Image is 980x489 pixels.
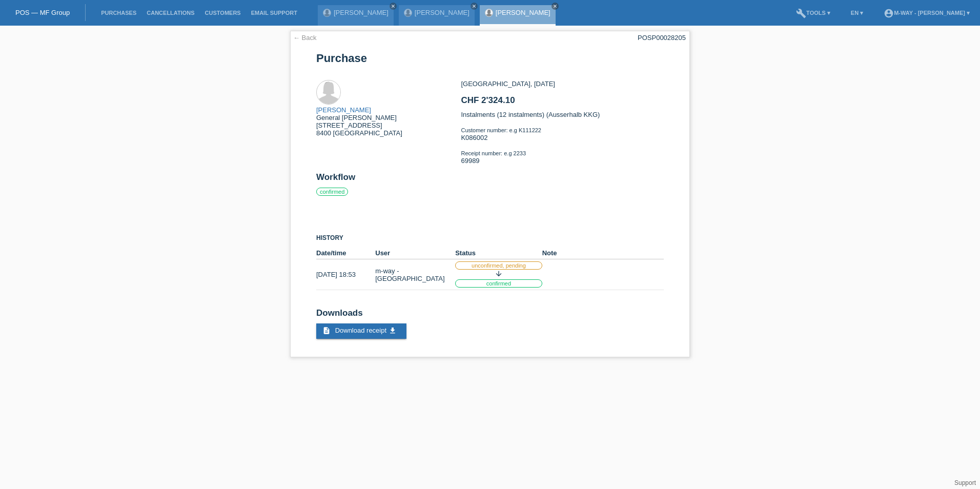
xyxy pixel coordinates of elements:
i: close [472,4,477,9]
a: account_circlem-way - [PERSON_NAME] ▾ [879,10,975,16]
span: Download receipt [335,327,386,334]
span: Customer number: e.g K111222 [461,127,541,133]
a: EN ▾ [846,10,868,16]
i: close [391,4,396,9]
a: [PERSON_NAME] [334,9,389,16]
div: POSP00028205 [638,34,686,42]
i: build [796,8,806,18]
a: Purchases [96,10,141,16]
i: account_circle [884,8,894,18]
i: close [553,4,558,9]
a: ← Back [293,34,317,42]
th: Note [542,247,664,259]
h1: Purchase [316,52,664,65]
td: m-way - [GEOGRAPHIC_DATA] [375,259,455,290]
a: Customers [200,10,246,16]
label: confirmed [455,279,542,288]
i: get_app [389,327,397,335]
div: General [PERSON_NAME][STREET_ADDRESS] 8400 [GEOGRAPHIC_DATA] [316,106,461,137]
label: confirmed [316,188,348,196]
a: Email Support [246,10,302,16]
div: [GEOGRAPHIC_DATA], [DATE] Instalments (12 instalments) (Ausserhalb KKG) K086002 69989 [461,80,663,172]
label: unconfirmed, pending [455,261,542,270]
h2: CHF 2'324.10 [461,95,663,111]
th: Status [455,247,542,259]
h3: History [316,234,664,242]
a: [PERSON_NAME] [496,9,550,16]
a: [PERSON_NAME] [316,106,371,114]
td: [DATE] 18:53 [316,259,375,290]
h2: Workflow [316,172,664,188]
a: Cancellations [141,10,199,16]
a: close [390,3,397,10]
th: User [375,247,455,259]
span: Receipt number: e.g 2233 [461,150,526,156]
i: arrow_downward [495,270,503,278]
h2: Downloads [316,308,664,323]
a: buildTools ▾ [791,10,835,16]
a: Support [954,479,976,486]
a: close [552,3,559,10]
th: Date/time [316,247,375,259]
a: close [471,3,478,10]
a: description Download receipt get_app [316,323,406,339]
a: [PERSON_NAME] [415,9,469,16]
i: description [322,327,331,335]
a: POS — MF Group [15,9,70,16]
